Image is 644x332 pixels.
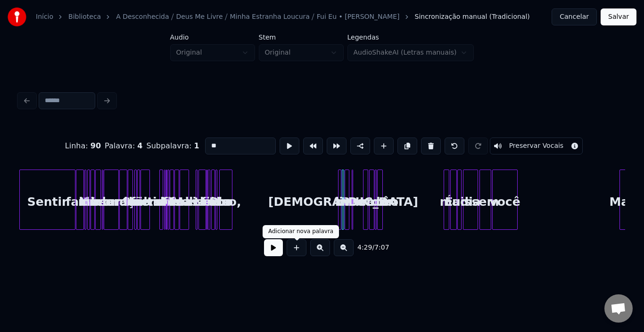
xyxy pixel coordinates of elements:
a: Início [36,12,53,22]
div: Linha : [65,140,101,152]
span: 7:07 [374,243,389,252]
div: Adicionar nova palavra [268,228,333,235]
a: Bate-papo aberto [604,294,633,323]
label: Legendas [347,34,474,40]
span: 90 [91,141,101,150]
span: 4 [137,141,142,150]
button: Cancelar [552,8,597,25]
div: Subpalavra : [147,140,199,152]
nav: breadcrumb [36,12,530,22]
button: Salvar [601,8,636,25]
a: Biblioteca [68,12,101,22]
div: Palavra : [105,140,142,152]
label: Áudio [170,34,255,40]
label: Stem [259,34,344,40]
a: A Desconhecida ⧸ Deus Me Livre ⧸ Minha Estranha Loucura ⧸ Fui Eu • [PERSON_NAME] [116,12,399,22]
img: youka [8,8,26,26]
span: 1 [194,141,199,150]
span: Sincronização manual (Tradicional) [415,12,530,22]
span: 4:29 [357,243,372,252]
button: Toggle [490,138,583,154]
div: / [357,243,380,252]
